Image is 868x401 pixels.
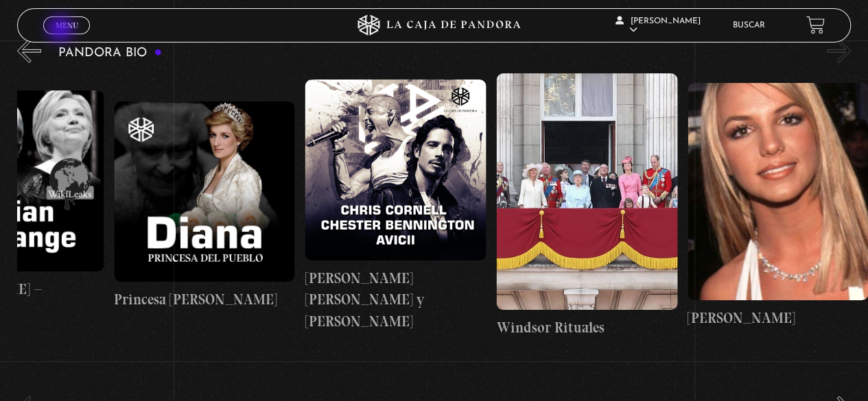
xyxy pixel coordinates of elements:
h4: [PERSON_NAME] [PERSON_NAME] y [PERSON_NAME] [305,267,486,332]
h3: Pandora Bio [58,47,162,60]
button: Previous [17,39,41,63]
h4: Windsor Rituales [496,317,677,339]
span: Menu [56,21,78,29]
a: Windsor Rituales [496,73,677,339]
a: [PERSON_NAME] [PERSON_NAME] y [PERSON_NAME] [305,73,486,339]
a: Buscar [733,21,765,29]
span: [PERSON_NAME] [615,17,701,34]
button: Next [827,39,851,63]
a: View your shopping cart [806,16,825,34]
span: Cerrar [51,32,83,42]
h4: Princesa [PERSON_NAME] [114,289,295,311]
a: Princesa [PERSON_NAME] [114,73,295,339]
